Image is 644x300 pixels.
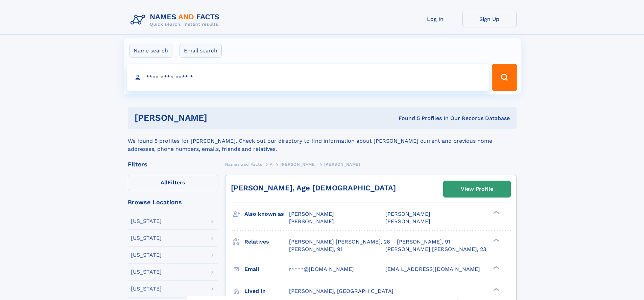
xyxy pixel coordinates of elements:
a: Sign Up [462,11,517,27]
a: [PERSON_NAME] [280,160,316,168]
h3: Relatives [244,236,289,248]
span: [PERSON_NAME] [289,218,334,225]
span: A [270,162,273,167]
div: [US_STATE] [131,286,162,292]
span: [EMAIL_ADDRESS][DOMAIN_NAME] [385,266,480,272]
img: Logo Names and Facts [128,11,225,29]
span: [PERSON_NAME], [GEOGRAPHIC_DATA] [289,288,393,294]
span: [PERSON_NAME] [289,211,334,217]
div: ❯ [492,210,500,215]
div: Browse Locations [128,199,218,205]
a: [PERSON_NAME] [PERSON_NAME], 23 [385,246,486,253]
span: [PERSON_NAME] [324,162,360,167]
h3: Lived in [244,285,289,297]
a: Names and Facts [225,160,262,168]
a: A [270,160,273,168]
h1: [PERSON_NAME] [135,114,303,122]
button: Search Button [492,64,517,91]
div: [US_STATE] [131,235,162,241]
div: Filters [128,161,218,167]
div: View Profile [461,181,493,197]
a: [PERSON_NAME], 91 [289,246,342,253]
div: We found 5 profiles for [PERSON_NAME]. Check out our directory to find information about [PERSON_... [128,129,517,153]
a: [PERSON_NAME] [PERSON_NAME], 26 [289,238,390,246]
label: Email search [180,44,222,58]
div: [US_STATE] [131,218,162,224]
div: [US_STATE] [131,252,162,258]
h3: Also known as [244,208,289,220]
span: All [161,179,168,186]
div: [US_STATE] [131,269,162,275]
div: ❯ [492,238,500,242]
input: search input [127,64,489,91]
label: Name search [129,44,172,58]
span: [PERSON_NAME] [280,162,316,167]
span: [PERSON_NAME] [385,218,430,225]
a: Log In [408,11,462,27]
h3: Email [244,263,289,275]
a: [PERSON_NAME], Age [DEMOGRAPHIC_DATA] [231,184,396,192]
label: Filters [128,175,218,191]
div: ❯ [492,287,500,292]
div: ❯ [492,265,500,270]
span: [PERSON_NAME] [385,211,430,217]
div: Found 5 Profiles In Our Records Database [303,115,510,122]
a: [PERSON_NAME], 91 [397,238,450,246]
a: View Profile [444,181,510,197]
